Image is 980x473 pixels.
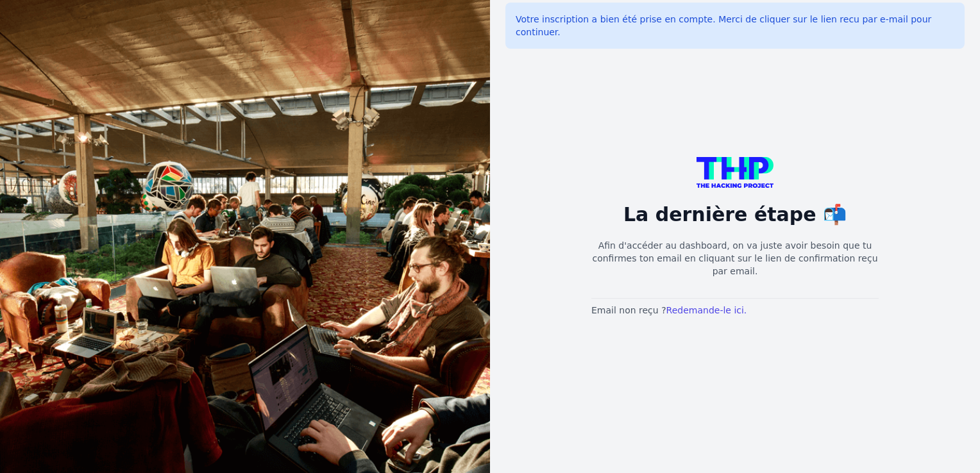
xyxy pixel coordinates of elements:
[697,157,773,188] img: logo
[591,304,879,317] p: Email non reçu ?
[591,239,879,278] p: Afin d'accéder au dashboard, on va juste avoir besoin que tu confirmes ton email en cliquant sur ...
[591,203,879,226] h2: La dernière étape 📬
[505,3,965,49] div: Votre inscription a bien été prise en compte. Merci de cliquer sur le lien recu par e-mail pour c...
[666,305,747,315] a: Redemande-le ici.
